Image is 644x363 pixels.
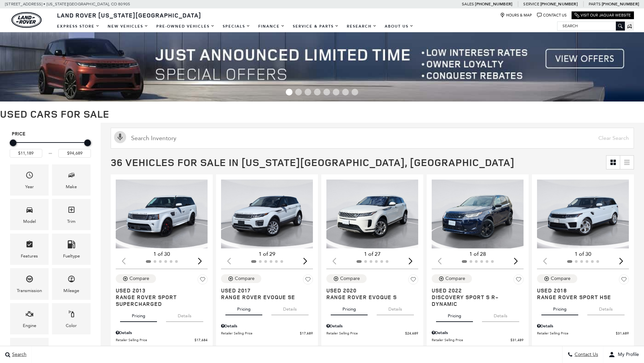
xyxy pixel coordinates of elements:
[10,303,49,334] div: EngineEngine
[66,322,77,329] div: Color
[511,253,520,268] div: Next slide
[331,300,368,315] button: pricing tab
[221,323,313,329] div: Pricing Details - Range Rover Evoque SE
[462,2,474,6] span: Sales
[326,323,418,329] div: Pricing Details - Range Rover Evoque S
[116,179,208,249] div: 1 / 2
[53,21,418,32] nav: Main Navigation
[405,331,418,336] span: $24,689
[111,155,515,169] span: 36 Vehicles for Sale in [US_STATE][GEOGRAPHIC_DATA], [GEOGRAPHIC_DATA]
[432,287,524,307] a: Used 2022Discovery Sport S R-Dynamic
[511,337,524,342] span: $31,489
[25,273,34,287] span: Transmission
[432,294,519,307] span: Discovery Sport S R-Dynamic
[11,12,42,28] img: Land Rover
[537,13,567,18] a: Contact Us
[326,179,418,249] div: 1 / 2
[432,337,524,342] a: Retailer Selling Price $31,489
[152,21,219,32] a: Pre-Owned Vehicles
[301,253,310,268] div: Next slide
[343,21,381,32] a: Research
[57,11,201,19] span: Land Rover [US_STATE][GEOGRAPHIC_DATA]
[10,149,42,158] input: Minimum
[221,250,313,258] div: 1 of 29
[235,276,255,282] div: Compare
[303,274,313,287] button: Save Vehicle
[271,300,309,315] button: details tab
[432,287,519,294] span: Used 2022
[537,331,629,336] a: Retailer Selling Price $31,689
[52,199,91,230] div: TrimTrim
[537,287,629,300] a: Used 2018Range Rover Sport HSE
[129,276,149,282] div: Compare
[314,89,321,95] span: Go to slide 4
[254,21,289,32] a: Finance
[67,204,75,218] span: Trim
[342,89,349,95] span: Go to slide 7
[537,179,629,249] div: 1 / 2
[551,276,571,282] div: Compare
[295,89,302,95] span: Go to slide 2
[84,139,91,146] div: Maximum Price
[23,218,36,225] div: Model
[111,128,634,149] input: Search Inventory
[381,21,418,32] a: About Us
[17,287,42,294] div: Transmission
[116,287,208,307] a: Used 2013Range Rover Sport Supercharged
[25,308,34,322] span: Engine
[436,307,473,322] button: pricing tab
[116,274,156,283] button: Compare Vehicle
[615,352,639,358] span: My Profile
[104,21,152,32] a: New Vehicles
[540,1,578,7] a: [PHONE_NUMBER]
[537,294,624,300] span: Range Rover Sport HSE
[225,300,262,315] button: pricing tab
[377,300,414,315] button: details tab
[514,274,524,287] button: Save Vehicle
[53,21,104,32] a: EXPRESS STORE
[116,330,208,336] div: Pricing Details - Range Rover Sport Supercharged
[21,252,38,260] div: Features
[326,250,418,258] div: 1 of 27
[300,331,313,336] span: $17,689
[352,89,358,95] span: Go to slide 8
[602,1,639,7] a: [PHONE_NUMBER]
[340,276,360,282] div: Compare
[323,89,330,95] span: Go to slide 5
[475,1,512,7] a: [PHONE_NUMBER]
[52,303,91,334] div: ColorColor
[58,149,91,158] input: Maximum
[116,294,203,307] span: Range Rover Sport Supercharged
[289,21,343,32] a: Service & Parts
[326,294,413,300] span: Range Rover Evoque S
[575,13,631,18] a: Visit Our Jaguar Website
[587,300,625,315] button: details tab
[219,21,254,32] a: Specials
[616,253,626,268] div: Next slide
[221,274,261,283] button: Compare Vehicle
[166,307,203,322] button: details tab
[523,2,539,6] span: Service
[10,352,26,358] span: Search
[11,12,42,28] a: land-rover
[619,274,629,287] button: Save Vehicle
[305,89,311,95] span: Go to slide 3
[10,268,49,299] div: TransmissionTransmission
[537,331,616,336] span: Retailer Selling Price
[286,89,292,95] span: Go to slide 1
[25,169,34,183] span: Year
[198,274,208,287] button: Save Vehicle
[221,287,308,294] span: Used 2017
[537,179,629,249] img: 2018 Land Rover Range Rover Sport HSE 1
[52,268,91,299] div: MileageMileage
[63,287,79,294] div: Mileage
[52,234,91,265] div: FueltypeFueltype
[432,274,472,283] button: Compare Vehicle
[67,239,75,252] span: Fueltype
[326,179,418,249] img: 2020 Land Rover Range Rover Evoque S 1
[12,131,89,137] h5: Price
[116,337,195,342] span: Retailer Selling Price
[120,307,157,322] button: pricing tab
[114,131,126,143] svg: Click to toggle on voice search
[589,2,601,6] span: Parts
